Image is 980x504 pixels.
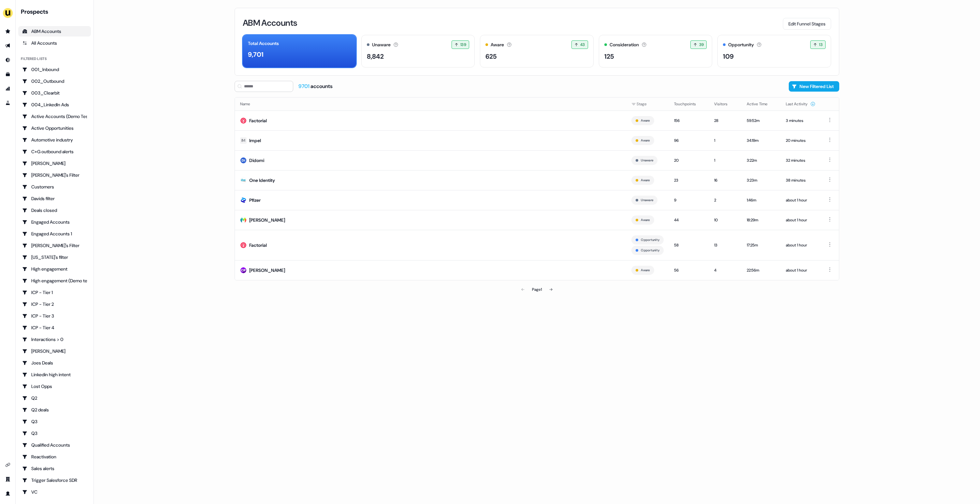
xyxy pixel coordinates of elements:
[21,56,47,62] div: Filtered lists
[22,160,87,167] div: [PERSON_NAME]
[22,172,87,178] div: [PERSON_NAME]'s Filter
[18,99,91,110] a: Go to 004_LinkedIn Ads
[18,452,91,462] a: Go to Reactivation
[18,76,91,86] a: Go to 002_Outbound
[3,98,13,108] a: Go to experiments
[3,460,13,470] a: Go to integrations
[22,418,87,425] div: Q3
[18,369,91,380] a: Go to Linkedin high intent
[22,395,87,401] div: Q2
[747,177,775,184] div: 3:23m
[367,52,384,61] div: 8,842
[22,254,87,260] div: [US_STATE]'s filter
[723,52,734,61] div: 109
[714,98,735,110] button: Visitors
[674,242,704,248] div: 58
[714,242,736,248] div: 13
[604,52,614,61] div: 125
[714,177,736,184] div: 16
[22,430,87,437] div: Q3
[18,264,91,274] a: Go to High engagement
[22,313,87,319] div: ICP - Tier 3
[786,117,815,124] div: 3 minutes
[3,55,13,65] a: Go to Inbound
[18,275,91,286] a: Go to High engagement (Demo testing)
[491,41,504,48] div: Aware
[249,267,285,274] div: [PERSON_NAME]
[22,207,87,214] div: Deals closed
[786,197,815,203] div: about 1 hour
[674,137,704,144] div: 96
[22,195,87,202] div: Davids filter
[22,78,87,84] div: 002_Outbound
[372,41,391,48] div: Unaware
[243,19,297,27] h3: ABM Accounts
[18,311,91,321] a: Go to ICP - Tier 3
[3,474,13,484] a: Go to team
[22,336,87,343] div: Interactions > 0
[641,237,659,243] button: Opportunity
[241,137,245,144] div: IM
[18,229,91,239] a: Go to Engaged Accounts 1
[22,360,87,366] div: Joes Deals
[819,41,823,48] span: 13
[18,346,91,356] a: Go to JJ Deals
[18,487,91,497] a: Go to VC
[641,177,650,183] button: Aware
[641,267,650,273] button: Aware
[22,453,87,460] div: Reactivation
[786,177,815,184] div: 38 minutes
[22,348,87,354] div: [PERSON_NAME]
[22,289,87,296] div: ICP - Tier 1
[22,125,87,131] div: Active Opportunities
[22,477,87,483] div: Trigger Salesforce SDR
[699,41,704,48] span: 39
[714,117,736,124] div: 28
[18,322,91,333] a: Go to ICP - Tier 4
[460,41,466,48] span: 139
[674,267,704,274] div: 56
[18,393,91,403] a: Go to Q2
[641,138,650,143] button: Aware
[18,334,91,345] a: Go to Interactions > 0
[747,117,775,124] div: 59:52m
[249,117,267,124] div: Factorial
[674,197,704,203] div: 9
[747,157,775,164] div: 3:22m
[747,137,775,144] div: 34:19m
[249,242,267,248] div: Factorial
[18,217,91,227] a: Go to Engaged Accounts
[714,137,736,144] div: 1
[22,266,87,272] div: High engagement
[22,66,87,73] div: 001_Inbound
[674,117,704,124] div: 156
[22,90,87,96] div: 003_Clearbit
[22,101,87,108] div: 004_LinkedIn Ads
[22,148,87,155] div: C+G outbound alerts
[3,488,13,499] a: Go to profile
[786,157,815,164] div: 32 minutes
[18,111,91,122] a: Go to Active Accounts (Demo Test)
[18,123,91,133] a: Go to Active Opportunities
[22,242,87,249] div: [PERSON_NAME]'s Filter
[22,137,87,143] div: Automotive industry
[610,41,639,48] div: Consideration
[674,177,704,184] div: 23
[532,286,542,293] div: Page 1
[18,135,91,145] a: Go to Automotive industry
[747,242,775,248] div: 17:25m
[18,287,91,298] a: Go to ICP - Tier 1
[22,465,87,472] div: Sales alerts
[714,267,736,274] div: 4
[747,98,775,110] button: Active Time
[249,157,264,164] div: Didomi
[22,301,87,307] div: ICP - Tier 2
[22,28,87,35] div: ABM Accounts
[674,98,704,110] button: Touchpoints
[249,177,275,184] div: One Identity
[22,230,87,237] div: Engaged Accounts 1
[18,26,91,37] a: ABM Accounts
[235,97,626,111] th: Name
[22,489,87,495] div: VC
[18,416,91,427] a: Go to Q3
